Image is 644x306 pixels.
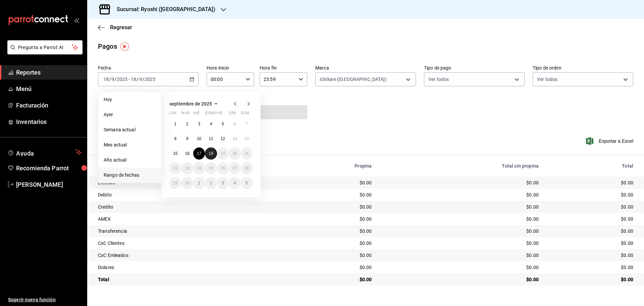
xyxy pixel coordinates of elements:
abbr: 4 de septiembre de 2025 [210,122,212,126]
abbr: 3 de septiembre de 2025 [198,122,200,126]
input: ---- [116,77,128,82]
span: Rango de fechas [104,172,156,179]
button: 12 de septiembre de 2025 [217,133,229,145]
abbr: 15 de septiembre de 2025 [173,151,177,156]
button: 2 de octubre de 2025 [205,177,217,189]
button: 30 de septiembre de 2025 [181,177,193,189]
span: [PERSON_NAME] [16,180,82,189]
div: $0.00 [549,264,633,271]
button: 1 de septiembre de 2025 [169,118,181,130]
abbr: 1 de septiembre de 2025 [174,122,176,126]
span: Ver todos [428,76,449,83]
div: $0.00 [549,240,633,247]
abbr: 12 de septiembre de 2025 [221,136,225,141]
button: 2 de septiembre de 2025 [181,118,193,130]
div: Dolares [98,264,274,271]
label: Tipo de pago [424,65,525,70]
button: 10 de septiembre de 2025 [193,133,205,145]
div: $0.00 [284,216,372,222]
span: Regresar [110,24,132,31]
abbr: 28 de septiembre de 2025 [245,166,249,171]
div: $0.00 [284,228,372,234]
button: 9 de septiembre de 2025 [181,133,193,145]
button: 6 de septiembre de 2025 [229,118,240,130]
label: Hora inicio [207,65,254,70]
span: Mes actual [104,141,156,148]
button: 20 de septiembre de 2025 [229,147,240,160]
div: Pagos [98,41,117,51]
button: 17 de septiembre de 2025 [193,147,205,160]
abbr: 25 de septiembre de 2025 [209,166,213,171]
button: 16 de septiembre de 2025 [181,147,193,160]
span: Hoy [104,96,156,103]
div: $0.00 [284,240,372,247]
div: $0.00 [382,252,539,259]
abbr: 4 de octubre de 2025 [233,181,236,185]
abbr: 2 de septiembre de 2025 [186,122,189,126]
button: 5 de octubre de 2025 [241,177,253,189]
span: Pregunta a Parrot AI [18,44,72,51]
abbr: 30 de septiembre de 2025 [185,181,189,185]
div: $0.00 [382,204,539,210]
span: Ayuda [16,148,73,156]
abbr: 14 de septiembre de 2025 [245,136,249,141]
span: Inventarios [16,117,82,126]
button: 27 de septiembre de 2025 [229,162,240,174]
a: Pregunta a Parrot AI [5,49,83,56]
button: 4 de octubre de 2025 [229,177,240,189]
button: 19 de septiembre de 2025 [217,147,229,160]
abbr: 6 de septiembre de 2025 [233,122,236,126]
abbr: martes [181,111,189,118]
button: 26 de septiembre de 2025 [217,162,229,174]
span: Facturación [16,101,82,110]
div: $0.00 [549,216,633,222]
div: Total [98,276,274,283]
abbr: 9 de septiembre de 2025 [186,136,189,141]
button: Exportar a Excel [587,137,633,145]
div: CxC Clientes [98,240,274,247]
span: Menú [16,84,82,93]
span: Sugerir nueva función [8,296,82,303]
button: 21 de septiembre de 2025 [241,147,253,160]
div: $0.00 [549,179,633,186]
div: $0.00 [382,276,539,283]
abbr: 18 de septiembre de 2025 [209,151,213,156]
abbr: 5 de septiembre de 2025 [222,122,224,126]
abbr: 21 de septiembre de 2025 [245,151,249,156]
div: $0.00 [549,204,633,210]
button: 4 de septiembre de 2025 [205,118,217,130]
button: Regresar [98,24,132,31]
abbr: 27 de septiembre de 2025 [232,166,237,171]
span: / [109,77,111,82]
img: Tooltip marker [120,42,129,51]
button: 28 de septiembre de 2025 [241,162,253,174]
button: 14 de septiembre de 2025 [241,133,253,145]
abbr: sábado [229,111,236,118]
label: Marca [315,65,416,70]
abbr: lunes [169,111,176,118]
div: $0.00 [284,276,372,283]
div: $0.00 [382,191,539,198]
div: $0.00 [549,276,633,283]
div: Credito [98,204,274,210]
button: 23 de septiembre de 2025 [181,162,193,174]
label: Tipo de orden [533,65,633,70]
abbr: 16 de septiembre de 2025 [185,151,189,156]
abbr: domingo [241,111,249,118]
button: 5 de septiembre de 2025 [217,118,229,130]
input: -- [130,77,137,82]
button: 3 de octubre de 2025 [217,177,229,189]
input: -- [111,77,114,82]
span: / [142,77,144,82]
button: 29 de septiembre de 2025 [169,177,181,189]
abbr: 1 de octubre de 2025 [198,181,200,185]
div: $0.00 [382,264,539,271]
div: $0.00 [549,252,633,259]
span: Ver todos [537,76,557,83]
input: -- [139,77,142,82]
div: $0.00 [284,204,372,210]
abbr: 24 de septiembre de 2025 [197,166,201,171]
div: $0.00 [549,228,633,234]
abbr: viernes [217,111,222,118]
abbr: 20 de septiembre de 2025 [232,151,237,156]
